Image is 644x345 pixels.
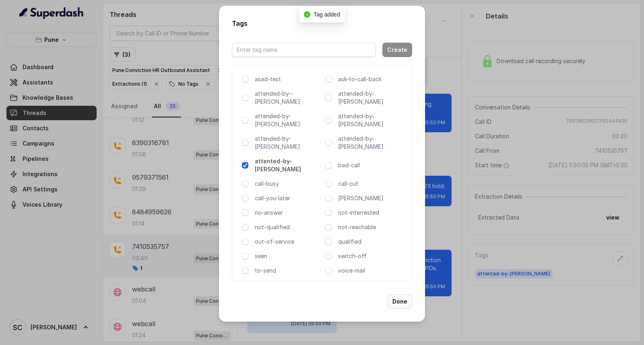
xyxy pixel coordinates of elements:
p: not-qualified [255,223,322,231]
p: switch-off [338,252,405,260]
p: attended-by-[PERSON_NAME] [255,112,322,128]
button: Done [388,294,412,309]
button: Create [382,43,412,57]
p: not-reachable [338,223,405,231]
p: out-of-service [255,238,322,246]
p: call-cut [338,180,405,188]
p: asad-test [255,75,319,83]
p: to-send [255,267,322,275]
h2: Tags [232,18,412,28]
p: bad-call [338,161,405,169]
p: attended-by-[PERSON_NAME] [338,135,405,151]
p: attented-by-[PERSON_NAME] [255,157,322,173]
p: attended-by-[PERSON_NAME] [255,135,322,151]
p: ask-to-call-back [338,75,405,83]
p: seen [255,252,322,260]
p: [PERSON_NAME] [338,194,405,202]
p: attended-by-[PERSON_NAME] [338,90,405,106]
input: Enter tag name [232,43,376,57]
p: call-you-later [255,194,322,202]
p: qualified [338,238,405,246]
p: attended-by--[PERSON_NAME] [255,90,322,106]
p: not-interrested [338,209,405,217]
p: no-answer [255,209,322,217]
span: check-circle [304,11,310,18]
span: Tag added [314,11,340,18]
p: attended-by-[PERSON_NAME] [338,112,405,128]
p: voice-mail [338,267,405,275]
p: call-busy [255,180,322,188]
